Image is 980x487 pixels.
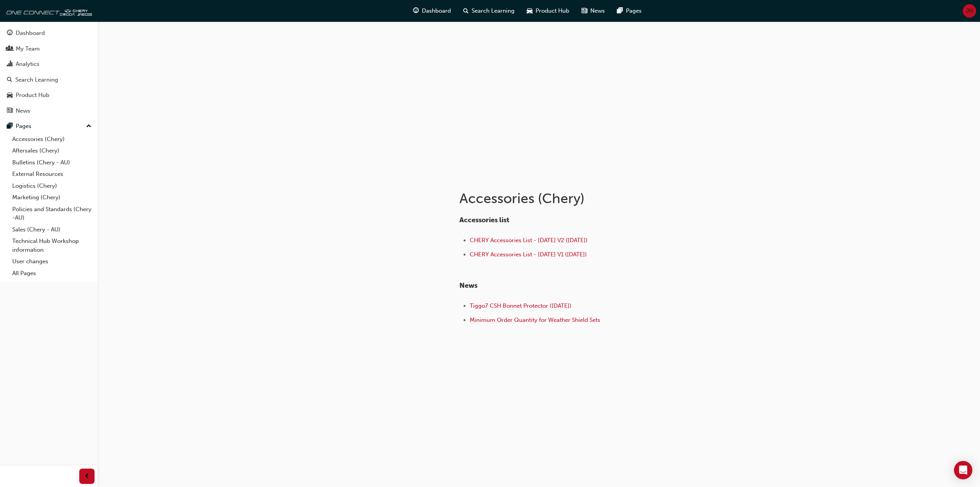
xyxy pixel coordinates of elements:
a: news-iconNews [575,3,611,19]
span: people-icon [7,46,13,52]
a: Minimum Order Quantity for Weather Shield Sets [470,316,600,323]
span: chart-icon [7,61,13,68]
span: prev-icon [84,472,90,481]
span: pages-icon [7,123,13,130]
div: My Team [16,44,40,53]
a: search-iconSearch Learning [457,3,521,19]
a: CHERY Accessories List - [DATE] V1 ([DATE]) [470,251,587,258]
a: Sales (Chery - AU) [9,224,95,236]
a: pages-iconPages [611,3,648,19]
a: Bulletins (Chery - AU) [9,157,95,169]
span: car-icon [7,92,13,99]
a: Search Learning [3,73,95,87]
a: Dashboard [3,26,95,40]
span: search-icon [463,6,469,16]
a: All Pages [9,267,95,279]
button: Pages [3,119,95,133]
a: Policies and Standards (Chery -AU) [9,203,95,224]
h1: Accessories (Chery) [459,190,710,207]
span: Search Learning [472,7,514,15]
span: guage-icon [7,30,13,37]
span: Accessories list [459,216,509,224]
div: Analytics [16,60,39,69]
span: car-icon [527,6,532,16]
span: Pages [626,7,642,15]
span: News [590,7,605,15]
a: Accessories (Chery) [9,133,95,145]
span: pages-icon [617,6,623,16]
span: up-icon [86,121,91,131]
span: JH [966,7,973,15]
a: My Team [3,42,95,56]
div: Pages [16,122,31,131]
a: guage-iconDashboard [407,3,457,19]
img: oneconnect [4,3,92,18]
span: news-icon [581,6,587,16]
a: External Resources [9,168,95,180]
div: Search Learning [15,75,58,84]
a: CHERY Accessories List - [DATE] V2 ([DATE]) [470,237,588,244]
div: Product Hub [16,91,49,100]
div: Open Intercom Messenger [954,461,972,479]
span: Dashboard [422,7,451,15]
a: User changes [9,256,95,267]
div: Dashboard [16,29,45,38]
span: guage-icon [413,6,419,16]
a: car-iconProduct Hub [521,3,575,19]
span: News [459,281,477,290]
span: search-icon [7,77,12,84]
a: News [3,104,95,118]
button: JH [963,4,976,18]
a: Logistics (Chery) [9,180,95,192]
a: Tiggo7 CSH Bonnet Protector ([DATE]) [470,302,572,309]
div: News [16,107,30,115]
button: DashboardMy TeamAnalyticsSearch LearningProduct HubNews [3,25,95,119]
span: Product Hub [536,7,569,15]
a: Aftersales (Chery) [9,145,95,157]
a: Analytics [3,57,95,71]
a: Technical Hub Workshop information [9,235,95,256]
a: Product Hub [3,88,95,102]
a: Marketing (Chery) [9,192,95,203]
span: news-icon [7,108,13,115]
